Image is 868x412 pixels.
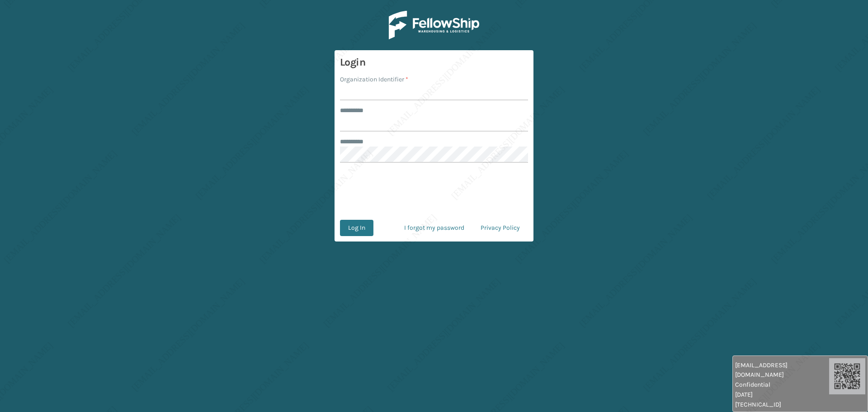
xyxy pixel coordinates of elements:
label: Organization Identifier [340,75,408,84]
a: Privacy Policy [472,220,528,236]
span: [EMAIL_ADDRESS][DOMAIN_NAME] [735,360,829,379]
a: I forgot my password [396,220,472,236]
span: [TECHNICAL_ID] [735,400,829,409]
h3: Login [340,56,528,69]
span: [DATE] [735,390,829,399]
img: Logo [389,11,479,39]
button: Log In [340,220,373,236]
span: Confidential [735,380,829,389]
iframe: reCAPTCHA [365,174,503,209]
